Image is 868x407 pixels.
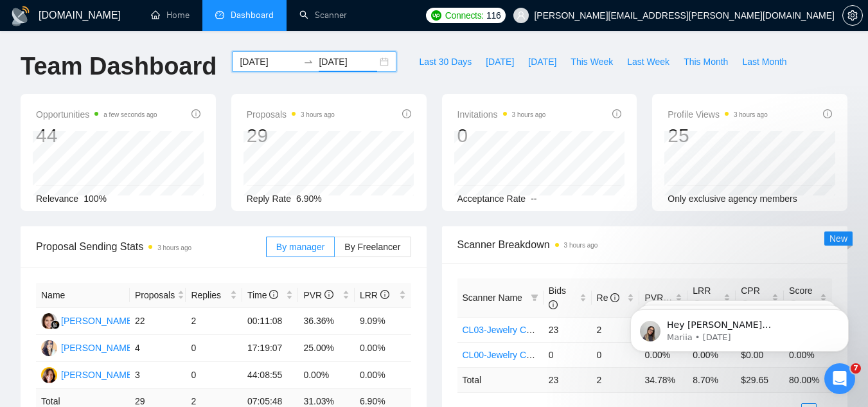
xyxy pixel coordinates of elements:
[549,285,566,310] span: Bids
[303,57,314,67] span: swap-right
[36,283,130,308] th: Name
[360,290,389,300] span: LRR
[151,10,190,21] a: homeHome
[242,308,299,335] td: 00:11:08
[103,111,157,118] time: a few seconds ago
[742,55,786,69] span: Last Month
[269,290,278,299] span: info-circle
[380,290,389,299] span: info-circle
[303,57,314,67] span: to
[639,367,687,392] td: 34.78 %
[544,342,592,367] td: 0
[298,335,355,362] td: 25.00%
[597,293,620,303] span: Re
[479,51,521,72] button: [DATE]
[61,341,135,355] div: [PERSON_NAME]
[41,342,135,352] a: MS[PERSON_NAME]
[824,363,855,394] iframe: Intercom live chat
[41,315,159,325] a: KH[PERSON_NAME] Heart
[412,51,479,72] button: Last 30 Days
[36,194,78,204] span: Relevance
[431,10,441,21] img: upwork-logo.png
[549,300,558,309] span: info-circle
[36,107,157,122] span: Opportunities
[486,55,514,69] span: [DATE]
[240,55,298,69] input: Start date
[668,194,797,204] span: Only exclusive agency members
[784,367,832,392] td: 80.00 %
[130,283,186,308] th: Proposals
[41,367,57,383] img: RR
[231,10,274,21] span: Dashboard
[191,288,227,302] span: Replies
[684,55,728,69] span: This Month
[344,242,400,252] span: By Freelancer
[457,107,546,122] span: Invitations
[842,5,863,26] button: setting
[457,367,544,392] td: Total
[457,237,833,253] span: Scanner Breakdown
[463,293,522,303] span: Scanner Name
[528,288,541,307] span: filter
[130,362,186,389] td: 3
[324,290,333,299] span: info-circle
[355,335,411,362] td: 0.00%
[564,242,598,249] time: 3 hours ago
[215,10,224,19] span: dashboard
[851,363,861,374] span: 7
[592,367,640,392] td: 2
[130,308,186,335] td: 22
[402,109,411,118] span: info-circle
[563,51,620,72] button: This Week
[823,109,832,118] span: info-circle
[41,313,57,329] img: KH
[242,362,299,389] td: 44:08:55
[592,342,640,367] td: 0
[36,123,157,148] div: 44
[611,282,868,372] iframe: Intercom notifications message
[191,109,200,118] span: info-circle
[457,123,546,148] div: 0
[135,288,175,302] span: Proposals
[10,6,31,26] img: logo
[592,317,640,342] td: 2
[668,123,768,148] div: 25
[36,239,266,255] span: Proposal Sending Stats
[512,111,546,118] time: 3 hours ago
[41,369,135,379] a: RR[PERSON_NAME]
[544,367,592,392] td: 23
[668,107,768,122] span: Profile Views
[355,308,411,335] td: 9.09%
[157,244,191,251] time: 3 hours ago
[41,340,57,356] img: MS
[528,55,556,69] span: [DATE]
[627,55,669,69] span: Last Week
[84,194,107,204] span: 100%
[51,320,60,329] img: gigradar-bm.png
[276,242,324,252] span: By manager
[677,51,735,72] button: This Month
[842,10,863,21] a: setting
[457,194,526,204] span: Acceptance Rate
[463,325,562,335] a: CL03-Jewelry CAD-2408
[531,294,538,302] span: filter
[186,308,242,335] td: 2
[531,194,536,204] span: --
[21,51,217,82] h1: Team Dashboard
[61,368,135,382] div: [PERSON_NAME]
[247,107,335,122] span: Proposals
[517,11,526,20] span: user
[61,314,159,328] div: [PERSON_NAME] Heart
[242,335,299,362] td: 17:19:07
[521,51,563,72] button: [DATE]
[130,335,186,362] td: 4
[843,10,862,21] span: setting
[620,51,677,72] button: Last Week
[247,123,335,148] div: 29
[298,308,355,335] td: 36.36%
[303,290,333,300] span: PVR
[186,335,242,362] td: 0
